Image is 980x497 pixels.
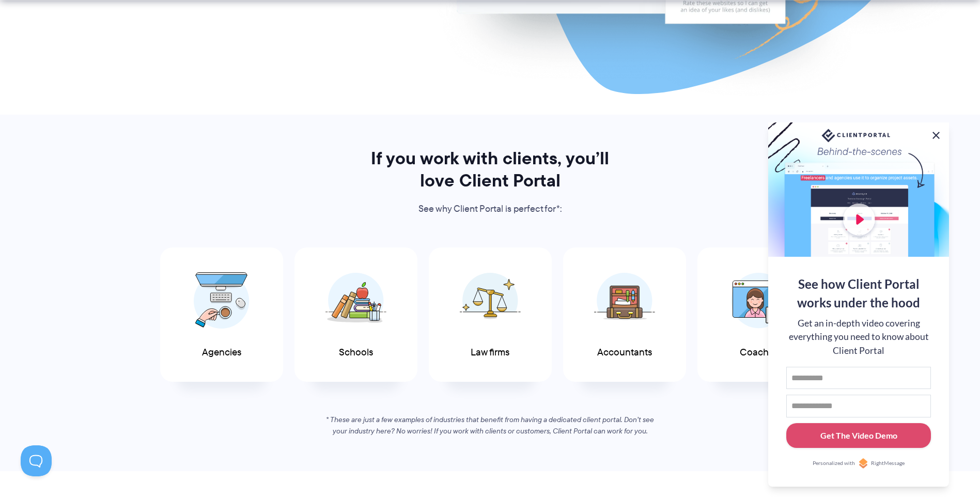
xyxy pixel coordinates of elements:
[357,201,624,217] p: See why Client Portal is perfect for*:
[326,414,654,436] em: * These are just a few examples of industries that benefit from having a dedicated client portal....
[740,347,778,358] span: Coaches
[820,429,897,442] div: Get The Video Demo
[813,459,855,468] span: Personalized with
[294,247,417,382] a: Schools
[357,147,624,192] h2: If you work with clients, you’ll love Client Portal
[339,347,373,358] span: Schools
[429,247,552,382] a: Law firms
[786,275,931,312] div: See how Client Portal works under the hood
[858,458,868,469] img: Personalized with RightMessage
[786,423,931,448] button: Get The Video Demo
[202,347,241,358] span: Agencies
[697,247,820,382] a: Coaches
[471,347,509,358] span: Law firms
[786,458,931,469] a: Personalized withRightMessage
[563,247,686,382] a: Accountants
[597,347,652,358] span: Accountants
[871,459,905,468] span: RightMessage
[160,247,283,382] a: Agencies
[21,445,52,476] iframe: Toggle Customer Support
[786,317,931,358] div: Get an in-depth video covering everything you need to know about Client Portal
